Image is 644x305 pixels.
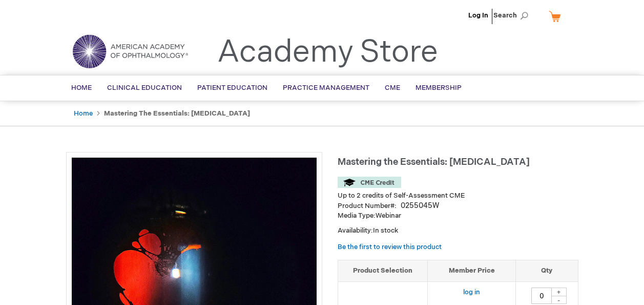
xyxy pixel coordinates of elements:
a: Be the first to review this product [338,243,442,251]
strong: Product Number [338,202,397,210]
th: Qty [516,260,578,282]
span: Mastering the Essentials: [MEDICAL_DATA] [338,157,530,167]
span: Clinical Education [107,84,182,92]
span: Search [493,5,532,26]
div: - [551,296,567,304]
strong: Mastering the Essentials: [MEDICAL_DATA] [104,109,250,118]
img: CME Credit [338,177,401,188]
a: log in [463,288,480,296]
th: Product Selection [338,260,428,282]
span: Home [71,84,92,92]
a: Home [74,109,93,118]
th: Member Price [428,260,516,282]
span: Practice Management [283,84,369,92]
p: Availability: [338,226,578,236]
li: Up to 2 credits of Self-Assessment CME [338,191,578,201]
strong: Media Type: [338,212,376,220]
div: 0255045W [401,201,439,211]
span: In stock [373,226,398,235]
a: Log In [468,11,488,20]
span: Patient Education [197,84,267,92]
span: Membership [416,84,462,92]
a: Academy Store [217,34,438,71]
p: Webinar [338,211,578,221]
span: CME [385,84,400,92]
input: Qty [531,288,552,304]
div: + [551,288,567,296]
